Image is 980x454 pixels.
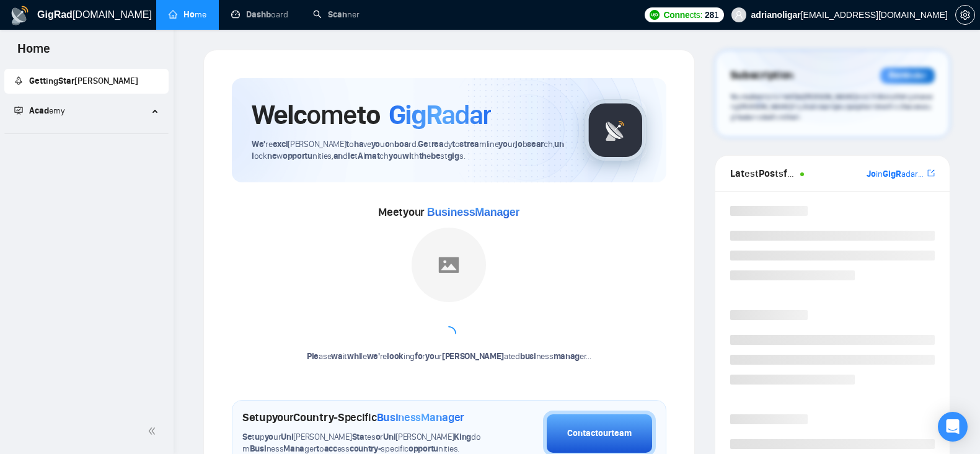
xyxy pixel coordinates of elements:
b: yo [371,139,380,149]
b: wa [331,351,342,362]
b: t [316,443,319,454]
b: GigRad [37,9,73,20]
span: adar [389,98,491,131]
b: Ge [418,139,428,149]
span: setting [956,10,974,20]
span: nder [889,69,926,81]
b: Jo [867,169,876,179]
b: Conne [663,10,689,20]
b: yo [425,351,434,362]
b: We' [252,139,265,149]
a: JoinGigRadarSlacknity [867,167,925,181]
b: le [348,151,355,161]
b: T [872,92,875,101]
span: double-left [148,425,160,437]
b: strea [459,139,479,149]
b: A [358,151,363,161]
b: GigR [389,98,441,131]
b: o [376,432,381,442]
b: country- [350,443,381,454]
b: te [611,428,619,438]
span: loading [441,326,457,342]
a: dashboardDashboard [231,9,288,20]
b: t [452,139,455,149]
b: to [356,98,380,131]
span: ome [252,98,389,131]
span: act r am [567,428,632,438]
b: be [431,151,440,161]
a: searchScanner [313,9,360,20]
b: opportu [408,443,438,454]
span: ness ger [427,206,520,218]
b: Country-S [293,411,344,424]
span: ur iption ll e wed. o ep ngs ing hly, ke re ur ent hod s ugh nce ore n. [730,92,933,122]
div: Open Intercom Messenger [938,412,968,442]
b: [PERSON_NAME] [803,92,857,101]
b: paym [848,102,867,111]
b: Se [242,432,252,442]
b: [PERSON_NAME] [738,102,792,111]
b: ne [267,151,276,161]
span: [EMAIL_ADDRESS][DOMAIN_NAME] [751,10,948,20]
span: iption [730,68,793,82]
span: export [927,168,935,178]
span: [DOMAIN_NAME] [37,9,152,20]
span: user [735,11,743,19]
b: Sla [918,169,930,179]
b: whi [347,351,361,362]
b: exci [273,139,288,149]
b: Se [242,411,255,424]
b: ke [879,92,887,101]
img: logo [10,6,30,25]
b: the [785,112,796,122]
span: me [17,41,50,56]
b: yo [389,151,397,161]
b: ha [354,139,363,149]
b: manag [554,351,580,362]
b: Mana [421,411,448,424]
b: Me [378,205,392,219]
span: 1 [705,10,718,20]
b: Busi [250,443,267,454]
b: sear [527,139,544,149]
span: ing [PERSON_NAME] [29,76,138,86]
b: Busi [427,206,451,218]
img: gigradar-logo.png [585,99,647,161]
b: GigR [883,169,901,179]
b: Lat [730,167,744,179]
b: bala [738,112,753,122]
button: setting [955,5,975,25]
b: b [795,92,800,101]
b: t [346,139,349,149]
b: Remi [889,70,909,81]
b: wi [784,92,792,101]
b: yo [403,205,414,219]
a: setting [955,10,975,20]
b: yo [272,411,283,424]
b: [PERSON_NAME] [442,351,504,362]
b: unl [252,139,564,161]
b: rea [431,139,444,149]
b: mat [364,151,379,161]
a: export [927,167,935,179]
b: Mana [283,443,304,454]
b: Uni [281,432,293,442]
b: su [821,102,828,111]
b: look [387,351,404,362]
b: 28 [705,10,714,20]
b: Ho [17,41,33,56]
b: Gett [29,76,46,86]
b: gig [448,151,459,161]
li: Getting Started [4,69,169,94]
span: cts: [663,10,702,20]
b: thi [895,92,904,101]
span: et ur [378,205,425,219]
b: jo [515,139,522,149]
span: emy [29,105,64,116]
span: t p ur [PERSON_NAME] tes r [PERSON_NAME] dom ness ger o ess specific nities. [242,432,481,454]
b: fr [784,167,794,179]
b: ha [903,102,911,111]
b: King [454,432,471,442]
b: fo [415,351,422,362]
b: Mana [475,206,503,218]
